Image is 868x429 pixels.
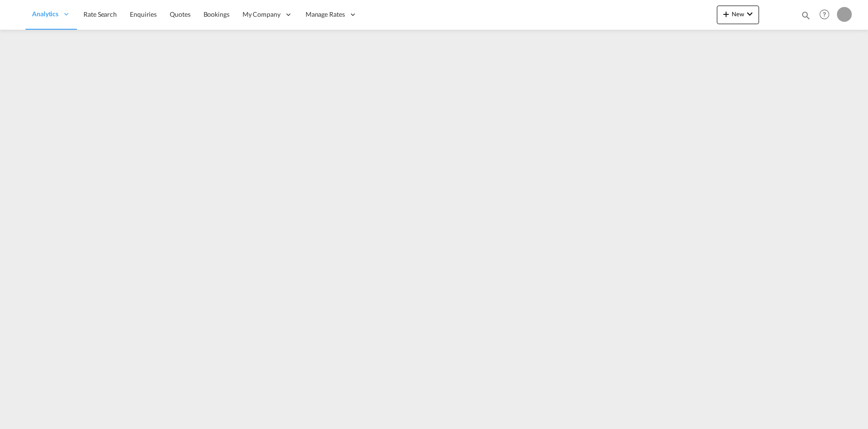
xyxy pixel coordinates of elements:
[32,9,58,19] span: Analytics
[204,10,230,18] span: Bookings
[170,10,190,18] span: Quotes
[801,10,811,20] md-icon: icon-magnify
[721,10,755,18] span: New
[801,10,811,24] div: icon-magnify
[130,10,157,18] span: Enquiries
[243,10,281,19] span: My Company
[306,10,345,19] span: Manage Rates
[721,8,732,19] md-icon: icon-plus 400-fg
[817,6,832,22] span: Help
[817,6,837,23] div: Help
[717,6,759,24] button: icon-plus 400-fgNewicon-chevron-down
[83,10,117,18] span: Rate Search
[744,8,755,19] md-icon: icon-chevron-down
